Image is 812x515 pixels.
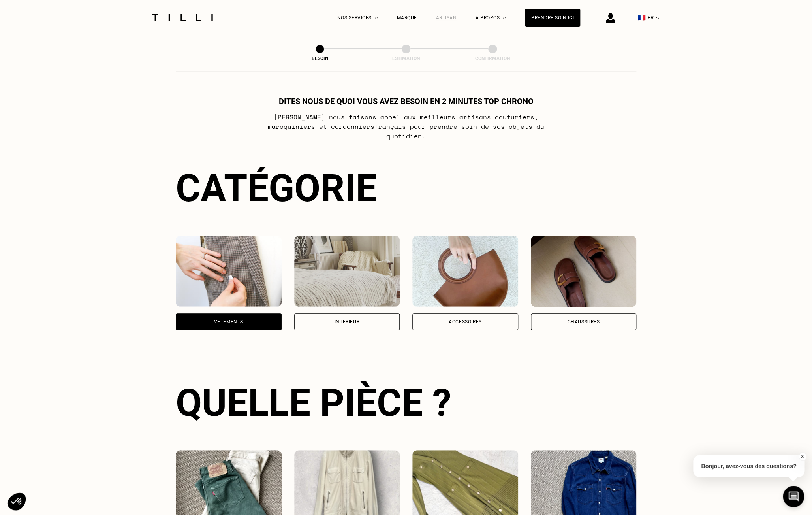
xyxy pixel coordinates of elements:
div: Quelle pièce ? [176,381,636,425]
img: Menu déroulant [375,17,378,19]
h1: Dites nous de quoi vous avez besoin en 2 minutes top chrono [279,96,534,106]
div: Catégorie [176,166,636,210]
div: Intérieur [335,319,359,324]
div: Estimation [367,56,445,61]
button: X [798,452,806,461]
div: Vêtements [214,319,243,324]
a: Artisan [436,15,457,21]
p: Bonjour, avez-vous des questions? [693,455,804,477]
img: Accessoires [412,236,518,307]
img: icône connexion [606,13,615,23]
img: Chaussures [531,236,637,307]
img: Logo du service de couturière Tilli [149,14,216,21]
div: Besoin [280,56,359,61]
a: Prendre soin ici [525,9,580,27]
div: Confirmation [453,56,532,61]
p: [PERSON_NAME] nous faisons appel aux meilleurs artisans couturiers , maroquiniers et cordonniers ... [250,112,563,141]
div: Chaussures [567,319,600,324]
img: menu déroulant [656,17,659,19]
img: Vêtements [176,236,282,307]
img: Intérieur [294,236,400,307]
span: 🇫🇷 [638,14,646,21]
div: Accessoires [449,319,482,324]
a: Marque [397,15,417,21]
img: Menu déroulant à propos [503,17,506,19]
